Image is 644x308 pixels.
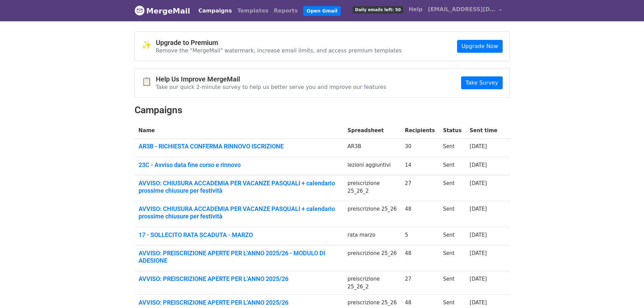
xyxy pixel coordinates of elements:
td: preiscrizione 25_26 [343,245,401,271]
a: AVVISO: PREISCRIZIONE APERTE PER L'ANNO 2025/26 - MODULO DI ADESIONE [139,250,340,264]
td: preiscrizione 25_26_2 [343,271,401,295]
td: Sent [439,201,466,227]
a: Daily emails left: 50 [350,3,406,16]
a: [EMAIL_ADDRESS][DOMAIN_NAME] [425,3,504,19]
td: Sent [439,139,466,157]
a: Take Survey [461,76,502,89]
td: 27 [401,271,439,295]
td: Sent [439,227,466,245]
a: [DATE] [470,250,487,256]
td: preiscrizione 25_26_2 [343,175,401,201]
a: AVVISO: PREISCRIZIONE APERTE PER L'ANNO 2025/26 [139,275,340,283]
td: Sent [439,157,466,175]
a: [DATE] [470,300,487,306]
th: Recipients [401,123,439,139]
a: Open Gmail [303,6,341,16]
span: ✨ [142,40,156,50]
td: AR3B [343,139,401,157]
a: [DATE] [470,180,487,186]
td: rata marzo [343,227,401,245]
span: Daily emails left: 50 [353,6,403,14]
a: Campaigns [196,4,235,18]
p: Remove the "MergeMail" watermark, increase email limits, and access premium templates [156,47,402,54]
td: 48 [401,245,439,271]
h2: Campaigns [135,104,510,116]
td: 48 [401,201,439,227]
img: MergeMail logo [135,5,145,16]
a: AR3B - RICHIESTA CONFERMA RINNOVO ISCRIZIONE [139,143,340,150]
td: Sent [439,271,466,295]
a: [DATE] [470,143,487,149]
td: Sent [439,245,466,271]
a: [DATE] [470,162,487,168]
h4: Upgrade to Premium [156,39,402,47]
span: 📋 [142,77,156,87]
td: 27 [401,175,439,201]
td: preiscrizione 25_26 [343,201,401,227]
a: Upgrade Now [457,40,502,53]
a: 23C - Avviso data fine corso e rinnovo [139,161,340,169]
a: [DATE] [470,276,487,282]
a: Help [406,3,425,16]
td: Sent [439,175,466,201]
td: 5 [401,227,439,245]
th: Spreadsheet [343,123,401,139]
a: [DATE] [470,232,487,238]
h4: Help Us Improve MergeMail [156,75,386,83]
a: AVVISO: PREISCRIZIONE APERTE PER L'ANNO 2025/26 [139,299,340,306]
a: AVVISO: CHIUSURA ACCADEMIA PER VACANZE PASQUALI + calendario prossime chiusure per festività [139,180,340,194]
a: Templates [235,4,271,18]
p: Take our quick 2-minute survey to help us better serve you and improve our features [156,84,386,91]
a: AVVISO: CHIUSURA ACCADEMIA PER VACANZE PASQUALI + calendario prossime chiusure per festività [139,205,340,220]
th: Name [135,123,344,139]
a: MergeMail [135,4,190,18]
td: lezioni aggiuntivi [343,157,401,175]
td: 14 [401,157,439,175]
th: Sent time [466,123,501,139]
a: Reports [271,4,301,18]
a: 17 - SOLLECITO RATA SCADUTA - MARZO [139,231,340,239]
a: [DATE] [470,206,487,212]
th: Status [439,123,466,139]
td: 30 [401,139,439,157]
span: [EMAIL_ADDRESS][DOMAIN_NAME] [428,5,496,14]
